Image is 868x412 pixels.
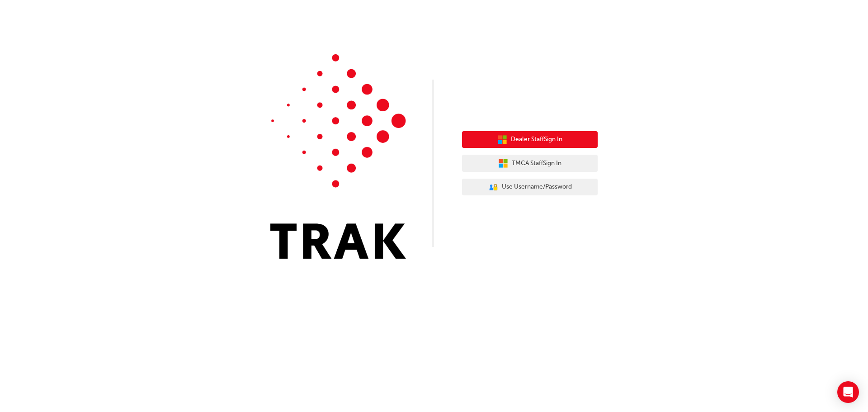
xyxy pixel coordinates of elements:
[270,54,406,259] img: Trak
[511,134,562,145] span: Dealer Staff Sign In
[502,182,572,192] span: Use Username/Password
[462,131,598,148] button: Dealer StaffSign In
[837,381,859,403] div: Open Intercom Messenger
[462,179,598,196] button: Use Username/Password
[512,158,561,169] span: TMCA Staff Sign In
[462,155,598,172] button: TMCA StaffSign In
